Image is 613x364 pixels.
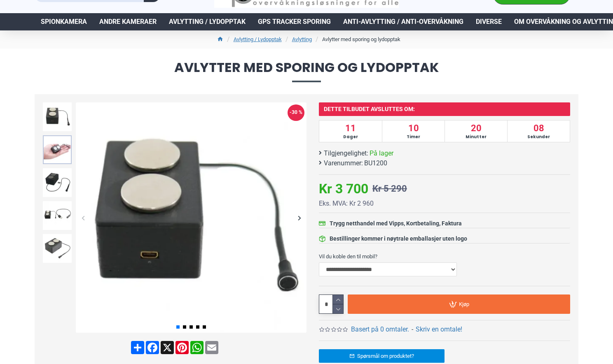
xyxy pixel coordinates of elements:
span: Andre kameraer [99,17,157,27]
div: Previous slide [76,211,90,225]
a: X [160,341,175,354]
span: Anti-avlytting / Anti-overvåkning [343,17,463,27]
a: Andre kameraer [93,13,163,30]
div: Next slide [292,211,306,225]
div: Kr 3 700 [319,179,368,199]
span: Sekunder [508,134,569,140]
a: GPS Tracker Sporing [252,13,337,30]
span: Go to slide 4 [196,325,199,329]
span: Diverse [476,17,502,27]
a: Pinterest [175,341,190,354]
div: 11 [319,121,382,142]
a: Avlytting [292,35,312,44]
a: Anti-avlytting / Anti-overvåkning [337,13,470,30]
img: Avlytter med sporing og lydopptak - SpyGadgets.no [43,234,72,263]
b: - [412,325,413,333]
a: Share [130,341,145,354]
img: Avlytter med sporing og lydopptak - SpyGadgets.no [43,201,72,230]
div: 10 [382,121,445,142]
span: Avlytting / Lydopptak [169,17,246,27]
span: Go to slide 3 [190,325,193,329]
a: Spørsmål om produktet? [319,349,445,363]
a: Basert på 0 omtaler. [351,325,409,334]
span: Avlytter med sporing og lydopptak [35,61,578,82]
img: Avlytter med sporing og lydopptak - SpyGadgets.no [76,102,306,333]
span: Go to slide 1 [176,325,180,329]
a: Spionkamera [35,13,93,30]
img: Avlytter med sporing og lydopptak - SpyGadgets.no [43,135,72,164]
label: Vil du koble den til mobil? [319,250,570,263]
span: Go to slide 2 [183,325,186,329]
div: Trygg netthandel med Vipps, Kortbetaling, Faktura [330,219,462,228]
a: Avlytting / Lydopptak [234,35,282,44]
b: Varenummer: [324,158,363,168]
span: Timer [383,134,444,140]
span: Dager [320,134,381,140]
span: GPS Tracker Sporing [258,17,331,27]
span: Spionkamera [41,17,87,27]
span: BU1200 [364,158,387,168]
div: 20 [445,121,507,142]
a: WhatsApp [190,341,204,354]
span: Go to slide 5 [203,325,206,329]
img: Avlytter med sporing og lydopptak - SpyGadgets.no [43,168,72,197]
a: Facebook [145,341,160,354]
div: Bestillinger kommer i nøytrale emballasjer uten logo [330,234,467,243]
h5: Dette tilbudet avsluttes om: [319,102,570,116]
img: Avlytter med sporing og lydopptak - SpyGadgets.no [43,102,72,131]
a: Diverse [470,13,508,30]
a: Email [204,341,219,354]
b: Tilgjengelighet: [324,148,368,158]
span: Minutter [446,134,506,140]
div: 08 [507,121,570,142]
div: Kr 5 290 [372,182,407,195]
a: Skriv en omtale! [416,325,462,334]
span: Kjøp [459,301,469,307]
span: På lager [370,148,393,158]
a: Avlytting / Lydopptak [163,13,252,30]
